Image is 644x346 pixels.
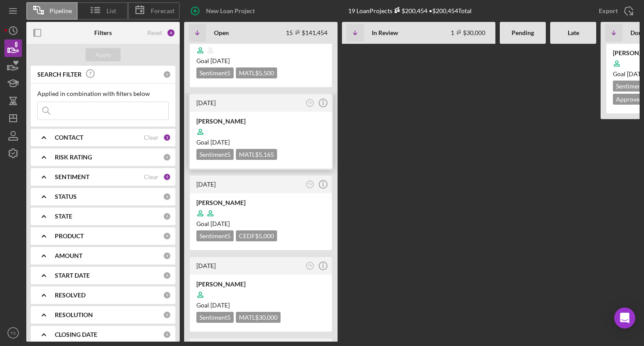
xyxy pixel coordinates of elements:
[163,252,171,260] div: 0
[163,311,171,319] div: 0
[37,71,82,78] b: SEARCH FILTER
[599,2,618,20] div: Export
[184,2,263,20] button: New Loan Project
[392,7,427,14] div: $200,454
[196,99,216,106] time: 2025-08-14 15:31
[163,153,171,161] div: 0
[55,233,84,240] b: PRODUCT
[590,2,640,20] button: Export
[189,93,333,170] a: [DATE]TS[PERSON_NAME]Goal [DATE]Sentiment5MATL$5,165
[55,331,97,338] b: CLOSING DATE
[147,29,162,36] div: Reset
[189,174,333,251] a: [DATE]TS[PERSON_NAME]Goal [DATE]Sentiment5CEDF$5,000
[196,57,230,64] span: Goal
[308,264,312,267] text: TS
[196,230,234,241] div: Sentiment 5
[304,260,316,272] button: TS
[196,149,234,160] div: Sentiment 5
[236,149,277,160] div: MATL $5,165
[210,138,230,146] time: 09/06/2025
[144,134,159,141] div: Clear
[55,134,83,141] b: CONTACT
[236,230,277,241] div: CEDF $5,000
[163,272,171,279] div: 0
[196,301,230,309] span: Goal
[95,48,111,61] div: Apply
[163,193,171,201] div: 0
[163,212,171,220] div: 0
[163,232,171,240] div: 0
[568,29,579,36] b: Late
[196,180,216,188] time: 2025-08-04 23:25
[94,29,112,36] b: Filters
[196,262,216,269] time: 2025-07-28 23:39
[210,57,230,64] time: 09/18/2025
[144,173,159,180] div: Clear
[163,173,171,181] div: 5
[206,2,255,20] div: New Loan Project
[85,48,121,61] button: Apply
[196,312,234,323] div: Sentiment 5
[236,312,281,323] div: MATL $30,000
[372,29,398,36] b: In Review
[163,331,171,339] div: 0
[512,29,534,36] b: Pending
[196,67,234,78] div: Sentiment 5
[11,331,16,335] text: TS
[214,29,229,36] b: Open
[189,11,333,88] a: [DATE]TS[PERSON_NAME]Goal [DATE]Sentiment5MATL$5,500
[348,7,472,14] div: 19 Loan Projects • $200,454 Total
[167,28,175,37] div: 6
[55,173,89,180] b: SENTIMENT
[50,7,72,14] span: Pipeline
[210,220,230,227] time: 08/16/2025
[4,324,22,342] button: TS
[308,101,312,104] text: TS
[107,7,116,14] span: List
[151,7,174,14] span: Forecast
[286,29,327,36] div: 15 $141,454
[308,183,312,186] text: TS
[55,272,90,279] b: START DATE
[196,117,325,126] div: [PERSON_NAME]
[37,90,169,97] div: Applied in combination with filters below
[55,292,85,299] b: RESOLVED
[163,71,171,78] div: 0
[196,280,325,289] div: [PERSON_NAME]
[614,307,635,328] div: Open Intercom Messenger
[55,252,82,259] b: AMOUNT
[55,193,77,200] b: STATUS
[451,29,485,36] div: 1 $30,000
[304,179,316,191] button: TS
[163,134,171,141] div: 1
[196,198,325,207] div: [PERSON_NAME]
[189,256,333,333] a: [DATE]TS[PERSON_NAME]Goal [DATE]Sentiment5MATL$30,000
[55,311,93,318] b: RESOLUTION
[163,291,171,299] div: 0
[55,154,92,161] b: RISK RATING
[210,301,230,309] time: 08/27/2025
[304,97,316,109] button: TS
[196,138,230,146] span: Goal
[236,67,277,78] div: MATL $5,500
[196,220,230,227] span: Goal
[55,213,72,220] b: STATE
